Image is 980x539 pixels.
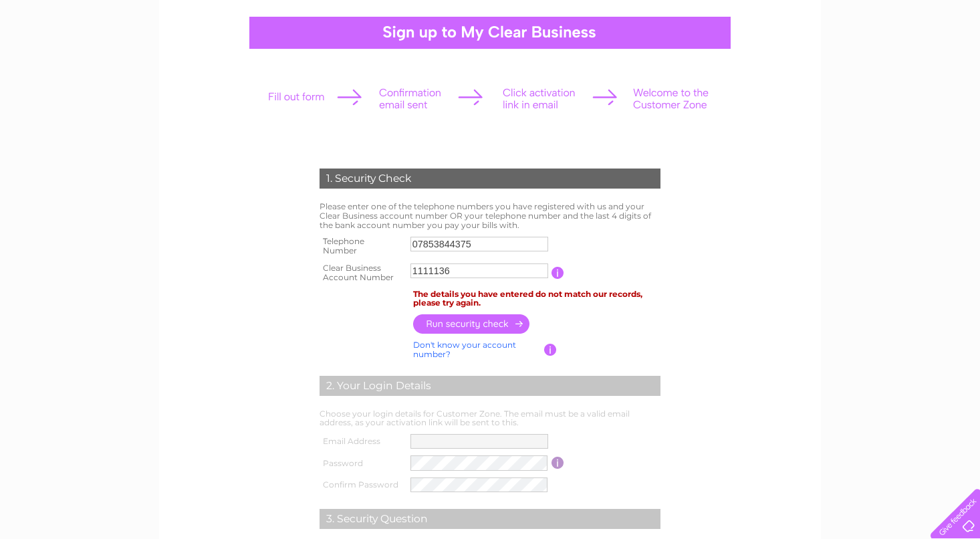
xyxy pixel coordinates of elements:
[175,7,807,65] div: Clear Business is a trading name of Verastar Limited (registered in [GEOGRAPHIC_DATA] No. 3667643...
[939,57,972,67] a: Contact
[864,57,904,67] a: Telecoms
[316,431,407,452] th: Email Address
[728,7,820,23] a: 0333 014 3131
[316,452,407,473] th: Password
[316,199,664,233] td: Please enter one of the telephone numbers you have registered with us and your Clear Business acc...
[552,267,564,279] input: Information
[912,57,931,67] a: Blog
[413,340,516,359] a: Don't know your account number?
[316,406,664,431] td: Choose your login details for Customer Zone. The email must be a valid email address, as your act...
[793,57,818,67] a: Water
[320,169,660,189] div: 1. Security Check
[826,57,856,67] a: Energy
[316,233,407,259] th: Telephone Number
[320,376,660,396] div: 2. Your Login Details
[410,286,664,312] td: The details you have entered do not match our records, please try again.
[544,344,557,356] input: Information
[552,457,564,469] input: Information
[316,259,407,286] th: Clear Business Account Number
[320,509,660,529] div: 3. Security Question
[34,35,102,76] img: logo.png
[316,474,407,496] th: Confirm Password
